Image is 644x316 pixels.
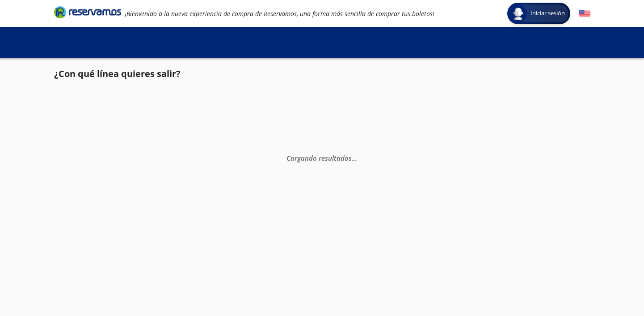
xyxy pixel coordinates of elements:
a: Brand Logo [54,5,121,21]
em: ¡Bienvenido a la nueva experiencia de compra de Reservamos, una forma más sencilla de comprar tus... [125,9,434,18]
span: . [355,154,357,162]
em: Cargando resultados [286,154,357,162]
span: . [354,154,355,162]
i: Brand Logo [54,5,121,19]
p: ¿Con qué línea quieres salir? [54,67,181,81]
span: . [352,154,354,162]
span: Iniciar sesión [527,9,568,18]
button: English [579,8,590,19]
